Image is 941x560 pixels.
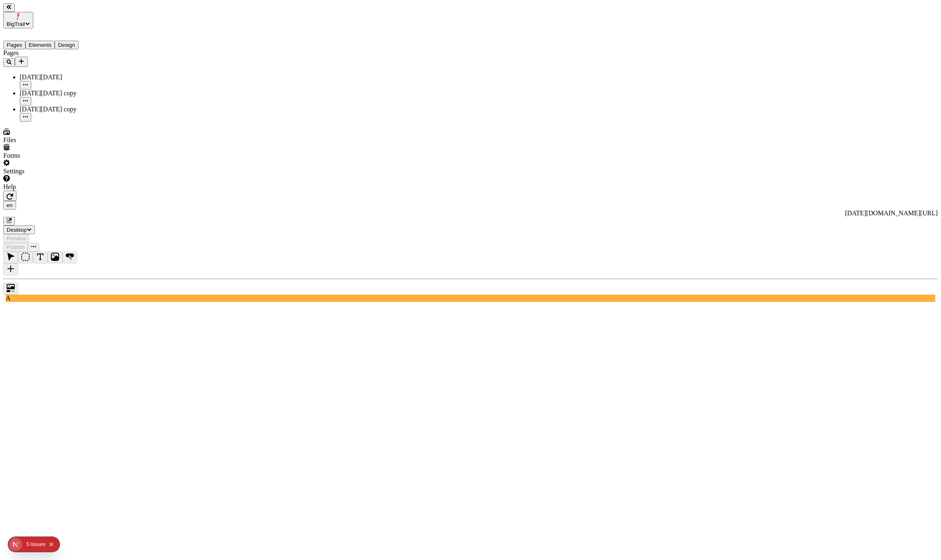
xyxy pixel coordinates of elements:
[25,41,55,49] button: Elements
[18,251,33,263] button: Box
[20,106,102,113] div: [DATE][DATE] copy
[7,227,27,233] span: Desktop
[3,226,35,234] button: Desktop
[3,49,102,57] div: Pages
[15,57,28,67] button: Add new
[3,136,102,144] div: Files
[62,251,77,263] button: Button
[55,41,78,49] button: Design
[7,21,25,27] span: BigTrail
[7,244,25,250] span: Publish
[3,201,16,210] button: Open locale picker
[3,234,29,243] button: Preview
[3,210,938,217] div: [URL][DOMAIN_NAME][DATE]
[7,235,26,242] span: Preview
[3,168,102,175] div: Settings
[33,251,48,263] button: Text
[6,295,935,302] div: A
[3,41,25,49] button: Pages
[3,7,120,14] p: Cookie Test Route
[20,90,102,97] div: [DATE][DATE] copy
[48,251,62,263] button: Image
[3,243,28,251] button: Publish
[3,12,33,28] button: BigTrail
[3,183,102,191] div: Help
[7,202,13,208] span: en
[3,152,102,159] div: Forms
[20,74,102,81] div: [DATE][DATE]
